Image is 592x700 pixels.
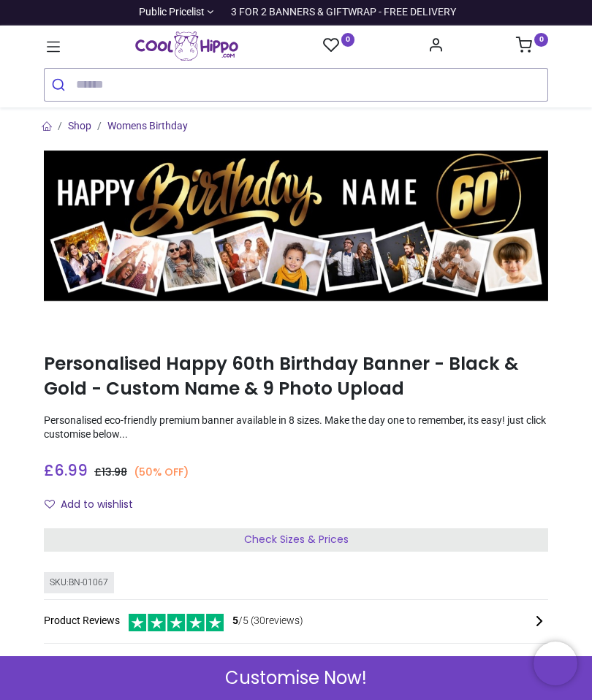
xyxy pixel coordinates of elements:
span: 5 [232,615,238,626]
span: Customise Now! [225,666,367,691]
span: Public Pricelist [139,5,205,20]
img: Personalised Happy 60th Birthday Banner - Black & Gold - Custom Name & 9 Photo Upload [44,151,548,302]
span: /5 ( 30 reviews) [232,614,303,628]
h1: Personalised Happy 60th Birthday Banner - Black & Gold - Custom Name & 9 Photo Upload [44,351,548,402]
a: Shop [68,120,91,132]
img: Cool Hippo [135,31,238,61]
a: Logo of Cool Hippo [135,31,238,61]
p: Personalised eco-friendly premium banner available in 8 sizes. Make the day one to remember, its ... [44,414,548,442]
div: Product Reviews [44,612,548,631]
iframe: Brevo live chat [534,642,577,685]
button: Add to wishlistAdd to wishlist [44,492,145,517]
a: 0 [323,37,355,55]
span: Check Sizes & Prices [244,532,349,547]
a: Public Pricelist [136,5,214,20]
a: 0 [516,41,548,53]
button: Submit [45,69,76,101]
span: £ [94,465,127,479]
span: £ [44,460,88,481]
small: (50% OFF) [134,465,189,479]
sup: 0 [534,33,548,47]
span: 13.98 [102,465,127,479]
i: Add to wishlist [45,499,55,509]
div: 3 FOR 2 BANNERS & GIFTWRAP - FREE DELIVERY [231,5,456,20]
sup: 0 [341,33,355,47]
div: SKU: BN-01067 [44,572,114,593]
a: Account Info [428,41,444,53]
span: 6.99 [54,460,88,481]
a: Womens Birthday [107,120,188,132]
